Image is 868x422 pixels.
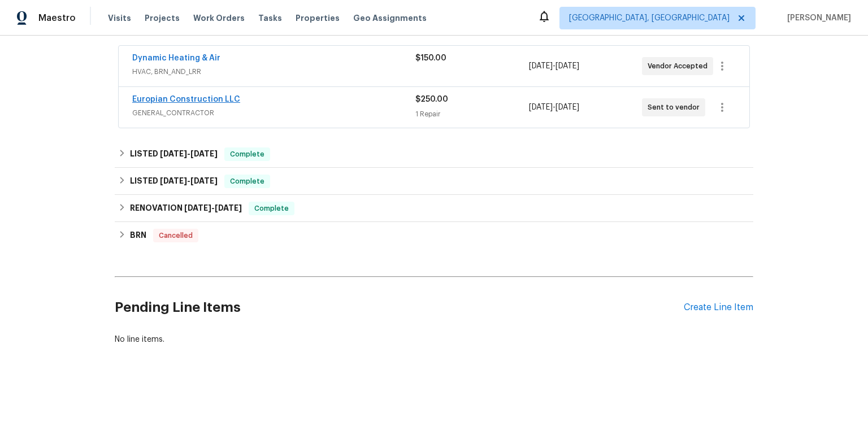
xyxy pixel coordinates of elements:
[184,204,242,212] span: -
[160,177,218,185] span: -
[250,203,293,214] span: Complete
[160,150,187,158] span: [DATE]
[130,147,218,161] h6: LISTED
[132,95,240,103] a: Europian Construction LLC
[415,108,528,120] div: 1 Repair
[190,150,218,158] span: [DATE]
[115,141,753,168] div: LISTED [DATE]-[DATE]Complete
[160,177,187,185] span: [DATE]
[184,204,211,212] span: [DATE]
[684,302,753,313] div: Create Line Item
[648,102,704,113] span: Sent to vendor
[569,12,730,24] span: [GEOGRAPHIC_DATA], [GEOGRAPHIC_DATA]
[115,195,753,222] div: RENOVATION [DATE]-[DATE]Complete
[115,281,684,334] h2: Pending Line Items
[132,66,415,77] span: HVAC, BRN_AND_LRR
[555,103,579,111] span: [DATE]
[130,202,242,215] h6: RENOVATION
[132,107,415,119] span: GENERAL_CONTRACTOR
[130,229,146,242] h6: BRN
[529,62,553,70] span: [DATE]
[258,14,282,22] span: Tasks
[529,103,553,111] span: [DATE]
[193,12,245,24] span: Work Orders
[225,176,269,187] span: Complete
[415,95,448,103] span: $250.00
[529,60,579,72] span: -
[353,12,427,24] span: Geo Assignments
[225,149,269,160] span: Complete
[415,54,446,62] span: $150.00
[555,62,579,70] span: [DATE]
[160,150,218,158] span: -
[529,102,579,113] span: -
[132,54,220,62] a: Dynamic Heating & Air
[145,12,180,24] span: Projects
[130,175,218,188] h6: LISTED
[115,168,753,195] div: LISTED [DATE]-[DATE]Complete
[38,12,76,24] span: Maestro
[190,177,218,185] span: [DATE]
[648,60,712,72] span: Vendor Accepted
[215,204,242,212] span: [DATE]
[783,12,851,24] span: [PERSON_NAME]
[115,334,753,345] div: No line items.
[115,222,753,249] div: BRN Cancelled
[108,12,131,24] span: Visits
[296,12,340,24] span: Properties
[154,230,197,241] span: Cancelled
